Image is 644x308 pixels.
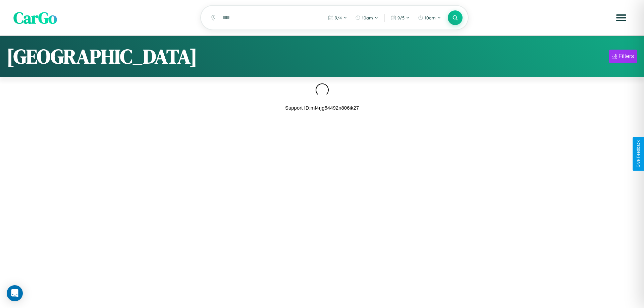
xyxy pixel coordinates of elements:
[7,43,197,70] h1: [GEOGRAPHIC_DATA]
[612,8,631,27] button: Open menu
[7,285,23,301] div: Open Intercom Messenger
[397,15,405,20] span: 9 / 5
[335,15,342,20] span: 9 / 4
[13,7,57,29] span: CarGo
[619,53,634,60] div: Filters
[387,12,413,23] button: 9/5
[325,12,351,23] button: 9/4
[352,12,382,23] button: 10am
[362,15,373,20] span: 10am
[415,12,444,23] button: 10am
[425,15,436,20] span: 10am
[285,103,359,112] p: Support ID: mf4rjg54492n806ik27
[636,140,641,168] div: Give Feedback
[609,50,637,63] button: Filters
